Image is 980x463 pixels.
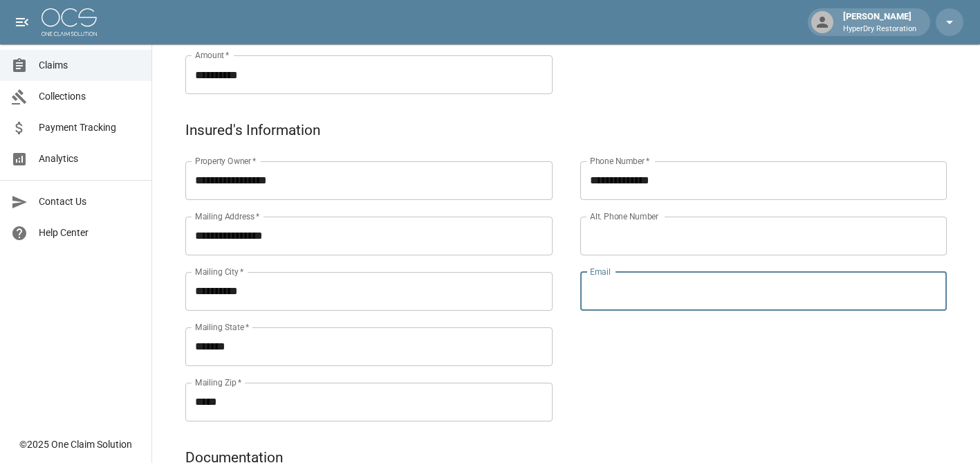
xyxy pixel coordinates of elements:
label: Property Owner [195,155,257,167]
div: [PERSON_NAME] [838,10,922,35]
label: Mailing State [195,321,249,333]
div: © 2025 One Claim Solution [19,437,132,451]
span: Analytics [39,152,140,166]
label: Mailing Zip [195,376,242,388]
span: Contact Us [39,194,140,209]
span: Claims [39,58,140,73]
span: Payment Tracking [39,120,140,135]
img: ocs-logo-white-transparent.png [41,8,97,36]
label: Email [590,266,611,278]
label: Phone Number [590,155,649,167]
p: HyperDry Restoration [843,24,916,35]
span: Help Center [39,226,140,240]
button: open drawer [8,8,36,36]
label: Amount [195,49,230,61]
label: Alt. Phone Number [590,210,658,222]
label: Mailing Address [195,210,259,222]
span: Collections [39,89,140,104]
label: Mailing City [195,266,244,278]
